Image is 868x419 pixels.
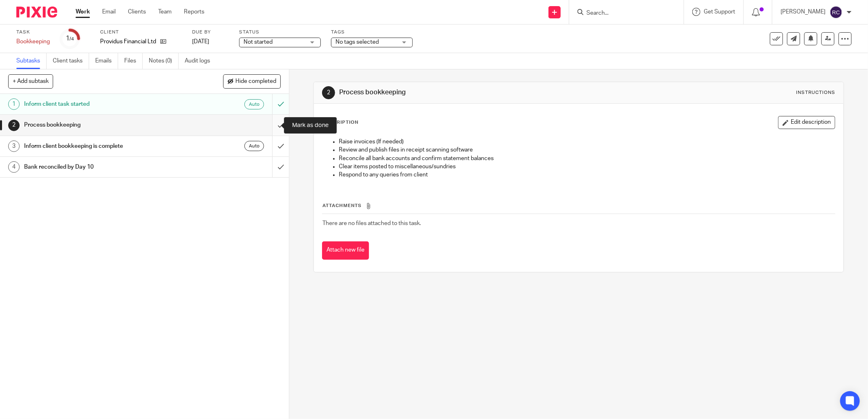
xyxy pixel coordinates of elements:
div: 3 [8,140,20,152]
a: Email [102,8,116,16]
p: Raise invoices (If needed) [339,138,835,146]
a: Emails [95,53,118,69]
button: Edit description [778,116,835,129]
a: Notes (0) [149,53,179,69]
div: 1 [8,98,20,110]
p: Reconcile all bank accounts and confirm statement balances [339,154,835,163]
span: No tags selected [336,39,379,45]
p: Description [322,119,358,126]
label: Tags [331,29,413,36]
p: Clear items posted to miscellaneous/sundries [339,163,835,171]
a: Client tasks [53,53,89,69]
p: Providus Financial Ltd [100,38,156,46]
span: Not started [244,39,273,45]
div: 2 [8,120,20,131]
div: 1 [66,34,74,43]
label: Due by [192,29,229,36]
p: Review and publish files in receipt scanning software [339,146,835,154]
a: Files [124,53,143,69]
label: Task [16,29,50,36]
a: Reports [184,8,204,16]
a: Team [158,8,172,16]
small: /4 [69,37,74,41]
h1: Process bookkeeping [24,119,184,131]
span: There are no files attached to this task. [322,221,421,226]
span: Attachments [322,203,362,208]
p: [PERSON_NAME] [781,8,825,16]
div: Bookkeeping [16,38,50,46]
a: Audit logs [185,53,216,69]
h1: Inform client bookkeeping is complete [24,140,184,152]
label: Client [100,29,182,36]
input: Search [586,10,659,17]
div: Auto [244,99,264,109]
button: + Add subtask [8,74,53,88]
div: 4 [8,161,20,173]
h1: Bank reconciled by Day 10 [24,161,184,173]
button: Hide completed [223,74,281,88]
div: 2 [322,86,335,99]
a: Work [76,8,90,16]
label: Status [239,29,321,36]
div: Auto [244,141,264,151]
a: Subtasks [16,53,47,69]
span: Hide completed [235,78,276,85]
button: Attach new file [322,241,369,260]
a: Clients [128,8,146,16]
span: Get Support [704,9,735,15]
div: Instructions [796,89,835,96]
span: [DATE] [192,39,209,45]
h1: Inform client task started [24,98,184,110]
p: Respond to any queries from client [339,171,835,179]
img: Pixie [16,7,57,18]
img: svg%3E [830,6,843,19]
h1: Process bookkeeping [340,88,596,97]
